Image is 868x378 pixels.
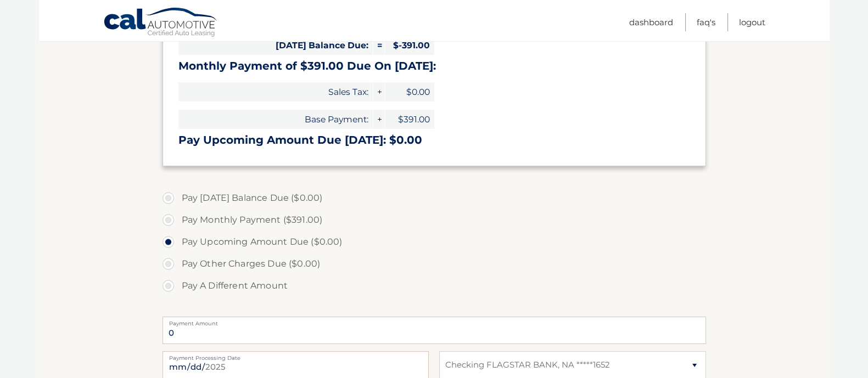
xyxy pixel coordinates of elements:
label: Payment Processing Date [163,351,429,360]
a: FAQ's [697,13,715,31]
span: Sales Tax: [178,82,373,101]
span: Base Payment: [178,110,373,129]
span: $-391.00 [385,36,434,55]
span: = [373,36,384,55]
a: Cal Automotive [103,7,219,39]
h3: Monthly Payment of $391.00 Due On [DATE]: [178,59,690,73]
h3: Pay Upcoming Amount Due [DATE]: $0.00 [178,133,690,147]
label: Pay Monthly Payment ($391.00) [163,209,706,231]
label: Pay [DATE] Balance Due ($0.00) [163,187,706,209]
span: $0.00 [385,82,434,101]
label: Pay Other Charges Due ($0.00) [163,253,706,275]
label: Pay A Different Amount [163,275,706,297]
span: + [373,82,384,101]
label: Payment Amount [163,317,706,325]
input: Payment Amount [163,317,706,344]
span: [DATE] Balance Due: [178,36,373,55]
span: + [373,110,384,129]
span: $391.00 [385,110,434,129]
label: Pay Upcoming Amount Due ($0.00) [163,231,706,253]
a: Dashboard [629,13,673,31]
a: Logout [739,13,765,31]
